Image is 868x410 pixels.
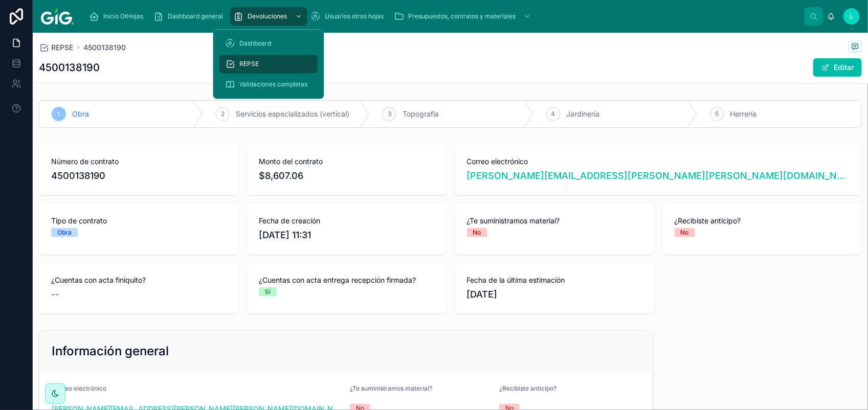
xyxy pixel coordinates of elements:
[259,275,434,285] span: ¿Cuentas con acta entrega recepción firmada?
[567,109,600,119] span: Jardinería
[467,275,642,285] span: Fecha de la última estimación
[72,109,89,119] span: Obra
[240,81,308,89] span: Validaciones completas
[150,7,230,26] a: Dashboard general
[219,76,318,94] a: Validaciones completas
[219,55,318,74] a: REPSE
[403,109,439,119] span: Topografía
[58,110,60,118] span: 1
[259,169,434,183] span: $8,607.06
[675,216,850,226] span: ¿Recibiste anticipo?
[813,58,862,77] button: Editar
[350,384,432,392] span: ¿Te suministramos material?
[221,110,225,118] span: 2
[86,7,150,26] a: Inicio OtHojas
[259,216,434,226] span: Fecha de creación
[388,110,391,118] span: 3
[82,5,805,28] div: scrollable content
[51,42,73,53] span: REPSE
[248,12,287,20] span: Devoluciones
[499,384,557,392] span: ¿Recibiste anticipo?
[52,384,106,392] span: Correo electrónico
[39,60,100,75] h1: 4500138190
[325,12,384,20] span: Usuarios otras hojas
[51,275,226,285] span: ¿Cuentas con acta finiquito?
[467,287,642,302] span: [DATE]
[168,12,223,20] span: Dashboard general
[259,156,434,167] span: Monto del contrato
[236,109,349,119] span: Servicios especializados (vertical)
[240,40,272,48] span: Dashboard
[473,228,481,237] div: No
[51,169,226,183] span: 4500138190
[307,7,391,26] a: Usuarios otras hojas
[730,109,757,119] span: Herrería
[57,228,72,237] div: Obra
[219,35,318,53] a: Dashboard
[681,228,689,237] div: No
[83,42,126,53] a: 4500138190
[467,156,850,167] span: Correo electrónico
[230,7,307,26] a: Devoluciones
[259,228,434,242] span: [DATE] 11:31
[52,343,169,359] h2: Información general
[265,287,271,297] div: Sí
[51,287,59,302] span: --
[51,156,226,167] span: Número de contrato
[39,42,73,53] a: REPSE
[41,8,74,25] img: App logo
[467,216,642,226] span: ¿Te suministramos material?
[551,110,555,118] span: 4
[467,169,850,183] a: [PERSON_NAME][EMAIL_ADDRESS][PERSON_NAME][PERSON_NAME][DOMAIN_NAME]
[103,12,143,20] span: Inicio OtHojas
[51,216,226,226] span: Tipo de contrato
[240,60,259,69] span: REPSE
[715,110,719,118] span: 5
[391,7,536,26] a: Presupuestos, contratos y materiales
[408,12,516,20] span: Presupuestos, contratos y materiales
[850,12,854,20] span: L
